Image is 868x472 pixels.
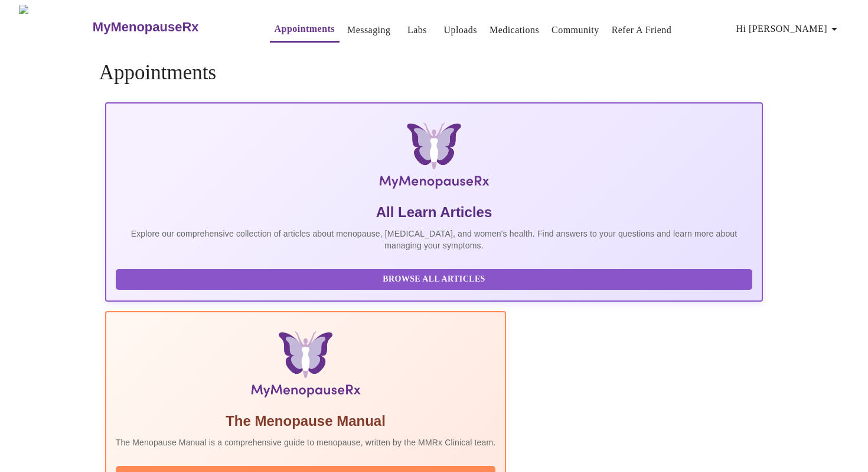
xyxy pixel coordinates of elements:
a: Labs [407,22,427,38]
img: Menopause Manual [176,331,435,402]
h4: Appointments [99,61,769,85]
button: Hi [PERSON_NAME] [732,17,846,41]
button: Medications [485,18,544,42]
a: Refer a Friend [612,22,672,38]
a: Community [552,22,599,38]
a: MyMenopauseRx [91,7,246,48]
span: Browse All Articles [128,272,741,287]
h5: The Menopause Manual [116,412,496,431]
h3: MyMenopauseRx [93,20,199,35]
button: Appointments [270,17,340,43]
h5: All Learn Articles [116,203,753,222]
img: MyMenopauseRx Logo [19,5,91,49]
a: Appointments [275,21,335,37]
img: MyMenopauseRx Logo [214,122,654,193]
a: Uploads [443,22,477,38]
button: Labs [398,18,436,42]
a: Browse All Articles [116,273,756,283]
button: Community [547,18,604,42]
button: Refer a Friend [607,18,677,42]
button: Messaging [342,18,395,42]
p: Explore our comprehensive collection of articles about menopause, [MEDICAL_DATA], and women's hea... [116,228,753,251]
p: The Menopause Manual is a comprehensive guide to menopause, written by the MMRx Clinical team. [116,437,496,448]
span: Hi [PERSON_NAME] [736,21,841,37]
a: Medications [490,22,539,38]
button: Uploads [439,18,482,42]
button: Browse All Articles [116,269,753,290]
a: Messaging [347,22,390,38]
